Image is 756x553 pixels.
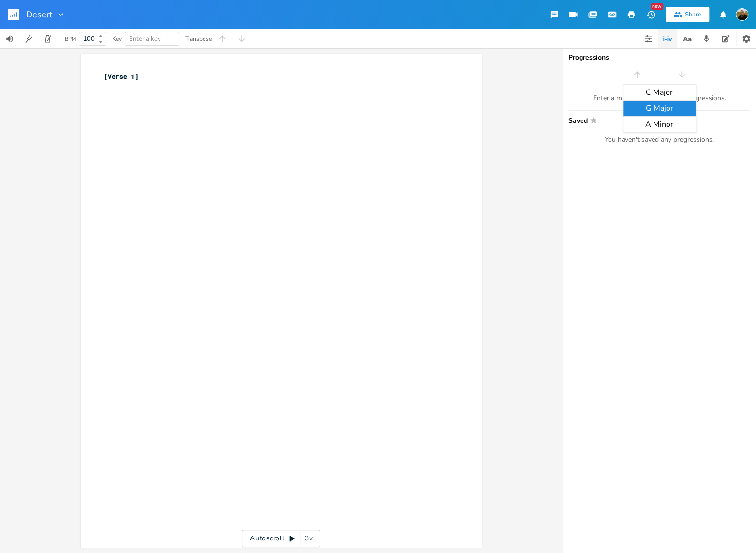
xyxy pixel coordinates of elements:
div: A Minor [623,117,696,132]
button: New [641,6,660,23]
div: 3x [300,530,318,547]
button: Share [666,7,709,22]
div: BPM [65,36,76,42]
div: You haven't saved any progressions. [568,135,750,144]
div: Share [685,10,701,19]
div: Autoscroll [242,530,320,547]
span: [Verse 1] [104,72,139,81]
div: C Major [623,85,696,101]
div: New [651,3,663,10]
div: Key [112,36,122,42]
img: Jordan Jankoviak [736,8,748,21]
div: Transpose [185,36,212,42]
div: Progressions [568,54,750,61]
span: Desert [26,10,52,19]
div: G Major [623,101,696,117]
span: Enter a key [129,34,161,43]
